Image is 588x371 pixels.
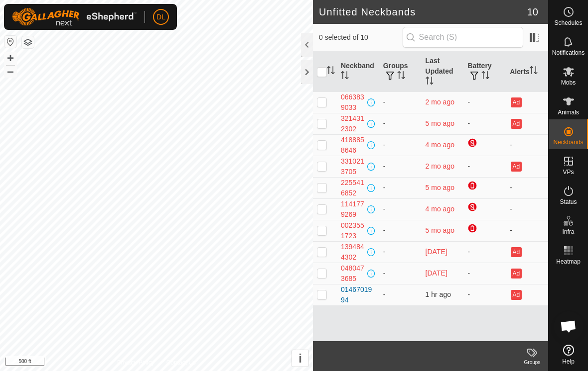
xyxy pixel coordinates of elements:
img: Gallagher Logo [12,8,137,26]
button: – [4,65,16,77]
span: 10 [527,4,538,19]
a: Privacy Policy [117,358,154,367]
p-sorticon: Activate to sort [341,73,349,81]
td: - [463,263,506,284]
th: Neckband [337,52,379,92]
p-sorticon: Activate to sort [397,73,405,81]
div: Groups [516,359,548,366]
td: - [379,134,422,156]
span: Animals [558,109,579,115]
div: 0023551723 [341,220,365,241]
button: Ad [511,162,522,172]
td: - [379,284,422,305]
div: 0146701994 [341,284,375,305]
td: - [506,220,548,241]
span: 9 Sep 2025 at 8:36 am [426,290,451,298]
div: 0480473685 [341,263,365,284]
div: 1141779269 [341,199,365,220]
td: - [463,241,506,263]
th: Groups [379,52,422,92]
span: Neckbands [553,139,583,145]
p-sorticon: Activate to sort [426,78,434,86]
span: VPs [563,169,574,175]
td: - [506,134,548,156]
button: Ad [511,290,522,300]
span: 24 Apr 2025 at 7:21 pm [426,141,454,149]
p-sorticon: Activate to sort [481,73,489,81]
div: 0663839033 [341,92,365,113]
td: - [379,92,422,113]
th: Alerts [506,52,548,92]
td: - [506,198,548,220]
button: Reset Map [4,36,16,48]
button: Ad [511,119,522,129]
p-sorticon: Activate to sort [530,68,538,76]
button: Ad [511,247,522,257]
td: - [463,92,506,113]
td: - [379,177,422,198]
td: - [379,156,422,177]
span: Help [562,359,575,365]
span: 21 Aug 2025 at 8:45 am [426,269,447,277]
span: Heatmap [556,259,581,265]
span: Schedules [554,20,582,26]
span: 30 Mar 2025 at 4:36 pm [426,226,454,234]
td: - [379,198,422,220]
td: - [463,113,506,134]
td: - [379,220,422,241]
span: Infra [562,229,574,235]
a: Help [549,341,588,369]
div: 3310213705 [341,156,365,177]
button: Map Layers [22,36,34,48]
td: - [379,263,422,284]
td: - [463,284,506,305]
td: - [506,177,548,198]
th: Last Updated [422,52,464,92]
button: + [4,52,16,64]
span: i [298,352,302,365]
span: DL [156,12,165,22]
span: 26 Aug 2025 at 12:25 pm [426,248,447,256]
span: 3 Jul 2025 at 7:26 am [426,162,454,170]
span: Status [560,199,577,205]
button: i [292,350,308,367]
div: 1394844302 [341,242,365,263]
button: Ad [511,97,522,107]
span: Mobs [561,80,576,86]
a: Contact Us [166,358,196,367]
h2: Unfitted Neckbands [319,6,527,18]
span: 3 Jul 2025 at 7:25 am [426,98,454,106]
span: 19 Mar 2025 at 12:06 pm [426,184,454,191]
div: 3214312302 [341,113,365,134]
div: 4188858646 [341,135,365,156]
th: Battery [463,52,506,92]
button: Ad [511,269,522,278]
span: 20 Apr 2025 at 8:36 pm [426,205,454,213]
p-sorticon: Activate to sort [327,68,335,76]
span: Notifications [552,50,585,56]
span: 19 Mar 2025 at 11:22 am [426,119,454,127]
div: Open chat [554,311,584,341]
div: 2255416852 [341,178,365,198]
td: - [379,113,422,134]
input: Search (S) [403,27,523,48]
span: 0 selected of 10 [319,32,403,43]
td: - [379,241,422,263]
td: - [463,156,506,177]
